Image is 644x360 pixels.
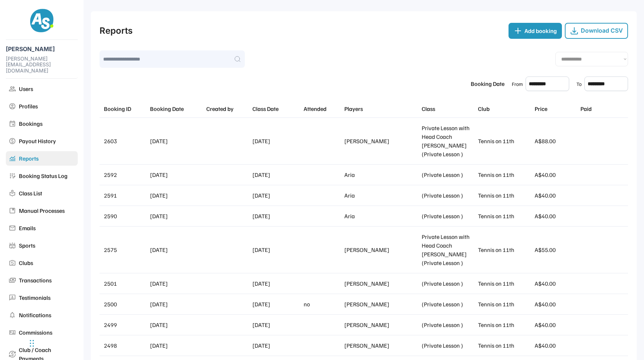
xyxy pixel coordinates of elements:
[422,300,475,309] div: (Private Lesson )
[478,320,531,329] div: Tennis on 11th
[19,224,75,232] div: Emails
[478,245,531,254] div: Tennis on 11th
[9,190,16,197] img: local_library_24dp_909090_FILL0_wght400_GRAD0_opsz24.svg
[535,137,578,145] div: A$88.00
[19,154,75,163] div: Reports
[150,191,203,200] div: [DATE]
[252,320,301,329] div: [DATE]
[344,320,419,329] div: [PERSON_NAME]
[512,80,523,88] div: From
[9,172,16,179] img: app_registration_24dp_909090_FILL0_wght400_GRAD0_opsz24.svg
[19,102,75,111] div: Profiles
[19,311,75,319] div: Notifications
[478,300,531,309] div: Tennis on 11th
[422,170,475,179] div: (Private Lesson )
[19,84,75,93] div: Users
[9,85,16,92] img: group_24dp_909090_FILL0_wght400_GRAD0_opsz24.svg
[422,191,475,200] div: (Private Lesson )
[422,320,475,329] div: (Private Lesson )
[344,245,419,254] div: [PERSON_NAME]
[344,104,419,113] div: Players
[576,80,582,88] div: To
[478,279,531,288] div: Tennis on 11th
[30,9,53,32] img: AS-100x100%402x.png
[6,56,78,74] div: [PERSON_NAME][EMAIL_ADDRESS][DOMAIN_NAME]
[19,189,75,198] div: Class List
[104,320,147,329] div: 2499
[535,341,578,350] div: A$40.00
[9,311,16,319] img: notifications_24dp_909090_FILL0_wght400_GRAD0_opsz24.svg
[252,300,301,309] div: [DATE]
[535,104,578,113] div: Price
[478,191,531,200] div: Tennis on 11th
[478,104,531,113] div: Club
[104,191,147,200] div: 2591
[19,258,75,267] div: Clubs
[252,212,301,220] div: [DATE]
[100,24,133,37] div: Reports
[535,191,578,200] div: A$40.00
[9,224,16,232] img: mail_24dp_909090_FILL0_wght400_GRAD0_opsz24.svg
[344,170,419,179] div: Aria
[150,300,203,309] div: [DATE]
[9,277,16,284] img: payments_24dp_909090_FILL0_wght400_GRAD0_opsz24.svg
[150,137,203,145] div: [DATE]
[304,300,341,309] div: no
[344,212,419,220] div: Aria
[9,120,16,127] img: event_24dp_909090_FILL0_wght400_GRAD0_opsz24.svg
[535,170,578,179] div: A$40.00
[6,46,78,53] div: [PERSON_NAME]
[9,155,16,162] img: monitoring_24dp_2596BE_FILL0_wght400_GRAD0_opsz24.svg
[9,137,16,145] img: paid_24dp_909090_FILL0_wght400_GRAD0_opsz24.svg
[206,104,250,113] div: Created by
[478,341,531,350] div: Tennis on 11th
[9,242,16,249] img: stadium_24dp_909090_FILL0_wght400_GRAD0_opsz24.svg
[19,137,75,145] div: Payout History
[252,245,301,254] div: [DATE]
[471,79,505,88] div: Booking Date
[104,212,147,220] div: 2590
[150,104,203,113] div: Booking Date
[252,341,301,350] div: [DATE]
[535,212,578,220] div: A$40.00
[104,104,147,113] div: Booking ID
[150,341,203,350] div: [DATE]
[252,279,301,288] div: [DATE]
[150,212,203,220] div: [DATE]
[252,137,301,145] div: [DATE]
[344,341,419,350] div: [PERSON_NAME]
[478,137,531,145] div: Tennis on 11th
[344,137,419,145] div: [PERSON_NAME]
[19,241,75,250] div: Sports
[478,170,531,179] div: Tennis on 11th
[9,103,16,110] img: account_circle_24dp_909090_FILL0_wght400_GRAD0_opsz24.svg
[535,245,578,254] div: A$55.00
[9,207,16,214] img: developer_guide_24dp_909090_FILL0_wght400_GRAD0_opsz24.svg
[535,279,578,288] div: A$40.00
[422,104,475,113] div: Class
[422,124,475,158] div: Private Lesson with Head Coach [PERSON_NAME] (Private Lesson )
[344,300,419,309] div: [PERSON_NAME]
[344,191,419,200] div: Aria
[104,137,147,145] div: 2603
[422,232,475,267] div: Private Lesson with Head Coach [PERSON_NAME] (Private Lesson )
[150,245,203,254] div: [DATE]
[535,300,578,309] div: A$40.00
[19,119,75,128] div: Bookings
[478,212,531,220] div: Tennis on 11th
[252,191,301,200] div: [DATE]
[580,104,624,113] div: Paid
[422,341,475,350] div: (Private Lesson )
[422,212,475,220] div: (Private Lesson )
[422,279,475,288] div: (Private Lesson )
[344,279,419,288] div: [PERSON_NAME]
[524,26,557,35] div: Add booking
[19,171,75,180] div: Booking Status Log
[104,279,147,288] div: 2501
[9,294,16,301] img: 3p_24dp_909090_FILL0_wght400_GRAD0_opsz24.svg
[150,279,203,288] div: [DATE]
[150,320,203,329] div: [DATE]
[150,170,203,179] div: [DATE]
[104,170,147,179] div: 2592
[252,170,301,179] div: [DATE]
